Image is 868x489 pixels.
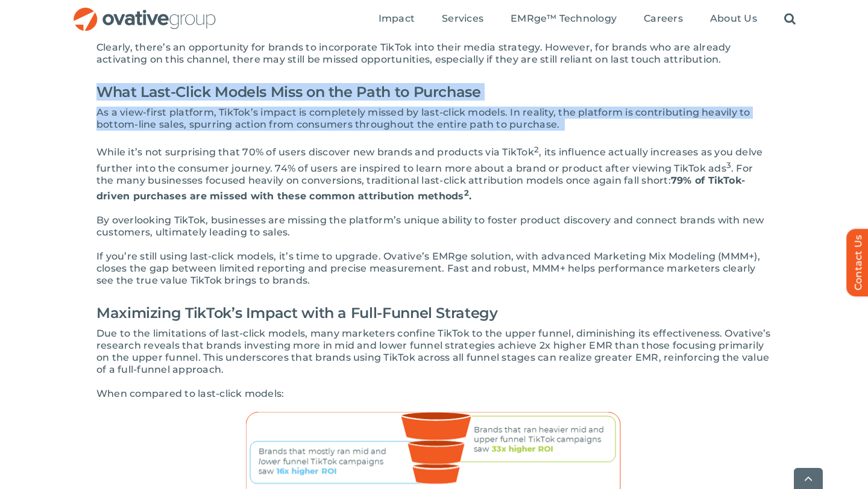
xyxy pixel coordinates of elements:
span: Careers [644,13,683,25]
a: Services [442,13,483,26]
sup: 2 [464,188,469,198]
sup: 2 [534,144,539,154]
span: Due to the limitations of last-click models, many marketers confine TikTok to the upper funnel, d... [96,328,771,375]
span: Clearly, there’s an opportunity for brands to incorporate TikTok into their media strategy. Howev... [96,42,731,65]
span: , its influence actually increases as you delve further into the consumer journey. 74% of users a... [96,147,763,174]
a: OG_Full_horizontal_RGB [72,6,217,17]
a: EMRge™ Technology [511,13,617,26]
span: EMRge™ Technology [511,13,617,25]
h2: What Last-Click Models Miss on the Path to Purchase [96,78,772,107]
h2: Maximizing TikTok’s Impact with a Full-Funnel Strategy [96,299,772,328]
span: Services [442,13,483,25]
span: When compared to last-click models: [96,388,284,399]
a: About Us [710,13,757,26]
a: Impact [379,13,415,26]
span: Impact [379,13,415,25]
span: As a view-first platform, TikTok’s impact is completely missed by last-click models. In reality, ... [96,107,750,130]
span: About Us [710,13,757,25]
span: By overlooking TikTok, businesses are missing the platform’s unique ability to foster product dis... [96,214,764,238]
sup: 3 [726,160,731,170]
span: While it’s not surprising that 70% of users discover new brands and products via TikTok [96,147,534,158]
a: Search [784,13,796,26]
strong: ds . [451,190,471,202]
a: Careers [644,13,683,26]
span: If you’re still using last-click models, it’s time to upgrade. Ovative’s EMRge solution, with adv... [96,251,760,286]
span: . For the many businesses focused heavily on conversions, traditional last-click attribution mode... [96,163,753,186]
